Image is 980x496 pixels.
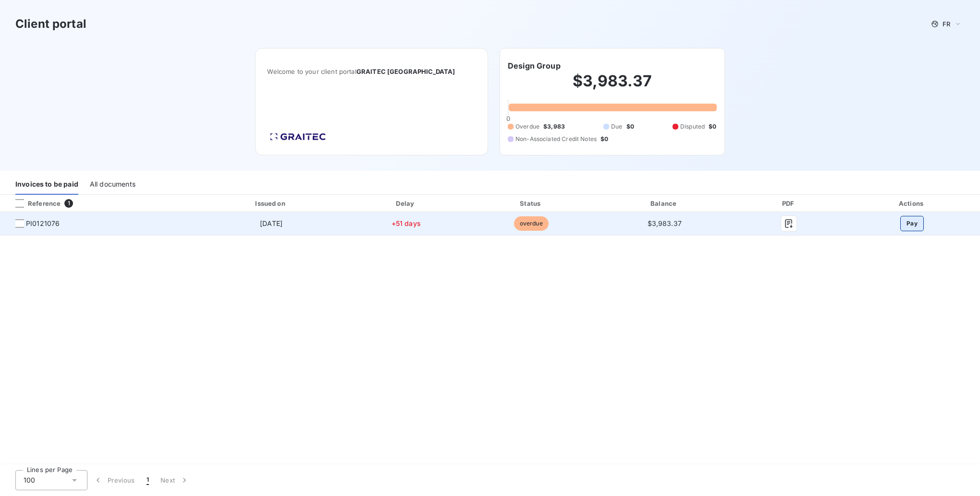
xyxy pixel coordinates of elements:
[199,199,343,208] div: Issued on
[626,122,634,131] span: $0
[943,20,950,28] span: FR
[26,219,60,228] span: PI0121076
[515,135,597,143] span: Non-Associated Credit Notes
[15,15,86,33] h3: Client portal
[147,475,149,485] span: 1
[15,175,78,195] div: Invoices to be paid
[515,122,539,131] span: Overdue
[736,199,842,208] div: PDF
[611,122,622,131] span: Due
[87,470,141,490] button: Previous
[709,122,716,131] span: $0
[141,470,155,490] button: 1
[267,130,329,143] img: Company logo
[600,135,608,143] span: $0
[267,68,476,75] span: Welcome to your client portal
[508,71,717,100] h2: $3,983.37
[155,470,195,490] button: Next
[514,216,549,231] span: overdue
[597,199,732,208] div: Balance
[8,199,61,208] div: Reference
[90,175,135,195] div: All documents
[24,475,35,485] span: 100
[260,219,282,227] span: [DATE]
[64,199,73,208] span: 1
[846,199,978,208] div: Actions
[680,122,705,131] span: Disputed
[648,219,682,227] span: $3,983.37
[469,199,593,208] div: Status
[392,219,421,227] span: +51 days
[543,122,565,131] span: $3,983
[508,60,561,71] h6: Design Group
[347,199,465,208] div: Delay
[900,216,924,231] button: Pay
[356,68,455,75] span: GRAITEC [GEOGRAPHIC_DATA]
[506,115,510,122] span: 0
